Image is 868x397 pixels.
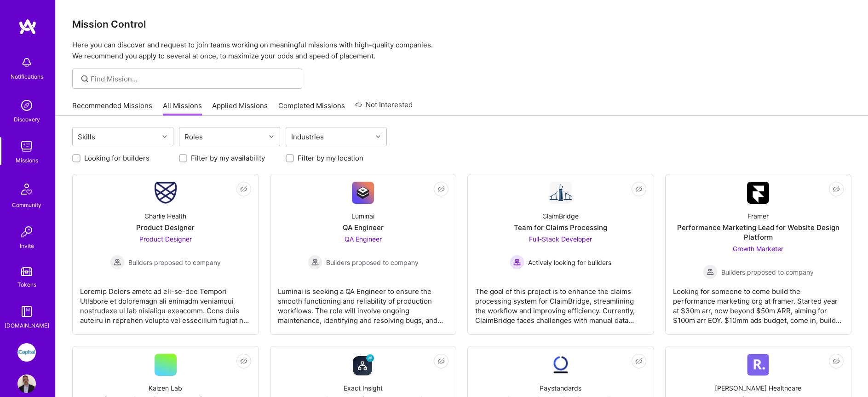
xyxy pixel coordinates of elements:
[703,265,718,279] img: Builders proposed to company
[721,267,814,277] span: Builders proposed to company
[149,383,182,393] div: Kaizen Lab
[20,241,34,251] div: Invite
[747,182,769,204] img: Company Logo
[136,223,195,232] div: Product Designer
[278,101,345,116] a: Completed Missions
[191,153,265,163] label: Filter by my availability
[289,130,326,144] div: Industries
[91,74,295,84] input: Find Mission...
[833,185,840,193] i: icon EyeClosed
[673,182,844,327] a: Company LogoFramerPerformance Marketing Lead for Website Design PlatformGrowth Marketer Builders ...
[550,354,572,376] img: Company Logo
[17,53,36,72] img: bell
[17,343,36,362] img: iCapital: Building an Alternative Investment Marketplace
[514,223,607,232] div: Team for Claims Processing
[12,200,41,210] div: Community
[510,255,524,270] img: Actively looking for builders
[80,182,251,327] a: Company LogoCharlie HealthProduct DesignerProduct Designer Builders proposed to companyBuilders p...
[128,258,221,267] span: Builders proposed to company
[110,255,125,270] img: Builders proposed to company
[14,115,40,124] div: Discovery
[376,134,380,139] i: icon Chevron
[17,374,36,393] img: User Avatar
[833,357,840,365] i: icon EyeClosed
[17,137,36,155] img: teamwork
[163,101,202,116] a: All Missions
[673,279,844,325] div: Looking for someone to come build the performance marketing org at framer. Started year at $30m a...
[240,357,247,365] i: icon EyeClosed
[733,245,783,253] span: Growth Marketer
[355,99,413,116] a: Not Interested
[475,279,646,325] div: The goal of this project is to enhance the claims processing system for ClaimBridge, streamlining...
[475,182,646,327] a: Company LogoClaimBridgeTeam for Claims ProcessingFull-Stack Developer Actively looking for builde...
[5,321,49,330] div: [DOMAIN_NAME]
[437,185,445,193] i: icon EyeClosed
[212,101,268,116] a: Applied Missions
[240,185,247,193] i: icon EyeClosed
[343,223,384,232] div: QA Engineer
[344,383,383,393] div: Exact Insight
[75,130,98,144] div: Skills
[80,74,90,84] i: icon SearchGrey
[72,101,152,116] a: Recommended Missions
[635,357,643,365] i: icon EyeClosed
[17,96,36,115] img: discovery
[351,211,374,221] div: Luminai
[139,235,192,243] span: Product Designer
[15,343,38,362] a: iCapital: Building an Alternative Investment Marketplace
[528,258,611,267] span: Actively looking for builders
[298,153,363,163] label: Filter by my location
[715,383,801,393] div: [PERSON_NAME] Healthcare
[747,354,769,376] img: Company Logo
[17,223,36,241] img: Invite
[182,130,205,144] div: Roles
[11,72,43,81] div: Notifications
[747,211,769,221] div: Framer
[17,302,36,321] img: guide book
[345,235,382,243] span: QA Engineer
[540,383,581,393] div: Paystandards
[437,357,445,365] i: icon EyeClosed
[17,280,36,289] div: Tokens
[16,155,38,165] div: Missions
[84,153,149,163] label: Looking for builders
[673,223,844,242] div: Performance Marketing Lead for Website Design Platform
[308,255,322,270] img: Builders proposed to company
[16,178,38,200] img: Community
[21,267,32,276] img: tokens
[80,279,251,325] div: Loremip Dolors ametc ad eli-se-doe Tempori Utlabore et doloremagn ali enimadm veniamqui nostrudex...
[269,134,274,139] i: icon Chevron
[18,18,37,35] img: logo
[278,182,449,327] a: Company LogoLuminaiQA EngineerQA Engineer Builders proposed to companyBuilders proposed to compan...
[326,258,419,267] span: Builders proposed to company
[162,134,167,139] i: icon Chevron
[15,374,38,393] a: User Avatar
[144,211,186,221] div: Charlie Health
[550,182,572,204] img: Company Logo
[72,18,851,30] h3: Mission Control
[278,279,449,325] div: Luminai is seeking a QA Engineer to ensure the smooth functioning and reliability of production w...
[155,182,177,204] img: Company Logo
[542,211,579,221] div: ClaimBridge
[72,40,851,62] p: Here you can discover and request to join teams working on meaningful missions with high-quality ...
[529,235,592,243] span: Full-Stack Developer
[635,185,643,193] i: icon EyeClosed
[352,354,374,376] img: Company Logo
[352,182,374,204] img: Company Logo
